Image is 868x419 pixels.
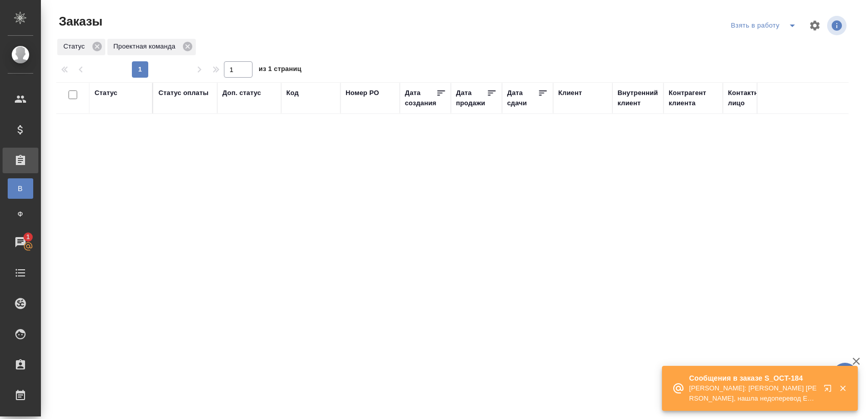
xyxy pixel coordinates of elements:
[558,88,582,98] div: Клиент
[728,17,803,34] div: split button
[405,88,436,108] div: Дата создания
[158,88,209,98] div: Статус оплаты
[222,88,261,98] div: Доп. статус
[832,384,853,393] button: Закрыть
[803,13,827,38] span: Настроить таблицу
[56,13,102,30] span: Заказы
[20,232,36,242] span: 1
[107,39,196,55] div: Проектная команда
[13,209,28,219] span: Ф
[817,378,842,403] button: Открыть в новой вкладке
[346,88,379,98] div: Номер PO
[57,39,105,55] div: Статус
[689,373,817,383] p: Сообщения в заказе S_OCT-184
[8,178,33,199] a: В
[618,88,658,108] div: Внутренний клиент
[689,383,817,404] p: [PERSON_NAME]: [PERSON_NAME] [PERSON_NAME], нашла недоперевод ET-U-0098-FLOW OF MATERIAL PLASTER ...
[3,229,38,255] a: 1
[827,16,849,35] span: Посмотреть информацию
[286,88,299,98] div: Код
[669,88,718,108] div: Контрагент клиента
[259,63,302,78] span: из 1 страниц
[113,41,179,52] p: Проектная команда
[507,88,538,108] div: Дата сдачи
[95,88,118,98] div: Статус
[728,88,777,108] div: Контактное лицо
[13,183,28,194] span: В
[63,41,88,52] p: Статус
[456,88,487,108] div: Дата продажи
[832,363,858,388] button: 🙏
[8,204,33,224] a: Ф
